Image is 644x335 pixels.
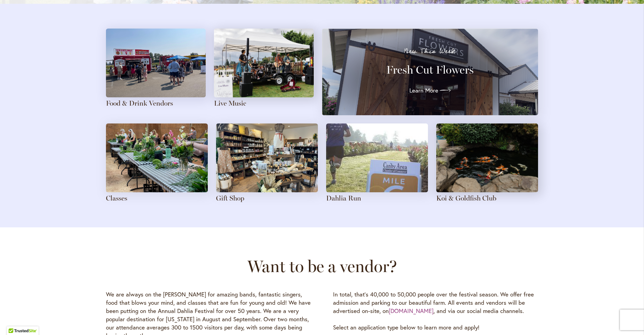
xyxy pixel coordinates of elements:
a: [DOMAIN_NAME] [389,307,433,315]
span: Learn More [409,86,438,95]
a: Food & Drink Vendors [106,99,173,107]
a: Gift Shop [216,194,244,202]
img: Attendees gather around food trucks on a sunny day at the farm [106,29,206,97]
h3: Fresh Cut Flowers [334,63,526,77]
a: Koi & Goldfish Club [436,194,496,202]
img: Orange and white mottled koi swim in a rock-lined pond [436,123,538,192]
a: Classes [106,194,127,202]
a: Learn More [409,85,451,96]
p: New This Week [334,48,526,55]
img: A four-person band plays with a field of pink dahlias in the background [214,29,314,97]
p: In total, that's 40,000 to 50,000 people over the festival season. We offer free admission and pa... [333,290,538,315]
img: The dahlias themed gift shop has a feature table in the center, with shelves of local and special... [216,123,318,192]
a: Live Music [214,99,246,107]
h2: Want to be a vendor? [102,257,542,276]
img: A runner passes the mile 6 sign in a field of dahlias [326,123,428,192]
a: Dahlia Run [326,194,361,202]
img: Blank canvases are set up on long tables in anticipation of an art class [106,123,208,192]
